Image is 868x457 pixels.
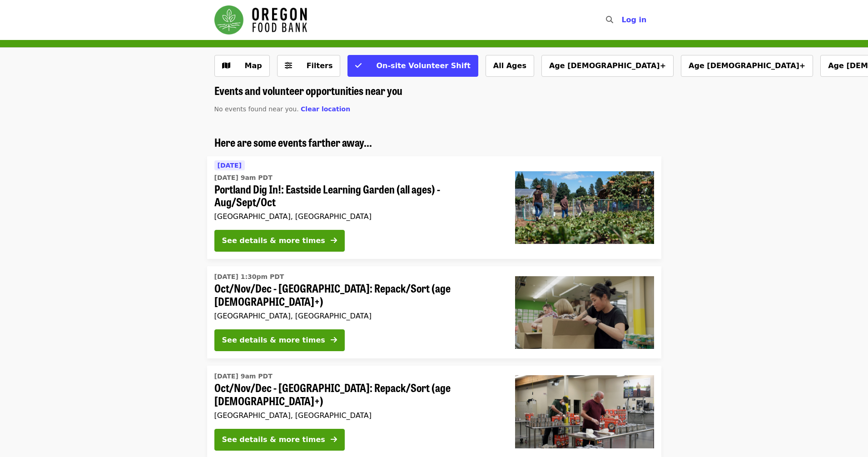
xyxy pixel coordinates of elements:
i: arrow-right icon [331,435,337,444]
button: Clear location [301,104,350,114]
i: sliders-h icon [285,61,292,70]
div: See details & more times [222,434,325,445]
button: On-site Volunteer Shift [347,55,478,77]
div: [GEOGRAPHIC_DATA], [GEOGRAPHIC_DATA] [214,411,501,420]
span: On-site Volunteer Shift [376,61,470,70]
button: Age [DEMOGRAPHIC_DATA]+ [681,55,813,77]
i: arrow-right icon [331,336,337,344]
a: See details for "Portland Dig In!: Eastside Learning Garden (all ages) - Aug/Sept/Oct" [207,156,661,259]
img: Oct/Nov/Dec - Portland: Repack/Sort (age 16+) organized by Oregon Food Bank [515,375,654,448]
span: [DATE] [218,162,242,169]
span: Filters [307,61,333,70]
button: See details & more times [214,429,345,451]
div: [GEOGRAPHIC_DATA], [GEOGRAPHIC_DATA] [214,212,501,221]
button: See details & more times [214,329,345,351]
span: Log in [621,15,646,24]
span: Clear location [301,105,350,113]
span: Portland Dig In!: Eastside Learning Garden (all ages) - Aug/Sept/Oct [214,183,501,209]
time: [DATE] 9am PDT [214,372,273,381]
button: All Ages [486,55,534,77]
span: Events and volunteer opportunities near you [214,82,402,98]
span: Oct/Nov/Dec - [GEOGRAPHIC_DATA]: Repack/Sort (age [DEMOGRAPHIC_DATA]+) [214,381,501,407]
input: Search [619,9,626,31]
div: See details & more times [222,235,325,246]
span: Map [245,61,262,70]
button: Log in [614,11,654,29]
button: Show map view [214,55,270,77]
button: See details & more times [214,230,345,252]
time: [DATE] 1:30pm PDT [214,272,284,282]
time: [DATE] 9am PDT [214,173,273,183]
img: Oct/Nov/Dec - Portland: Repack/Sort (age 8+) organized by Oregon Food Bank [515,276,654,349]
i: search icon [606,15,613,24]
img: Oregon Food Bank - Home [214,5,307,35]
span: No events found near you. [214,105,299,113]
span: Here are some events farther away... [214,134,372,150]
div: See details & more times [222,335,325,346]
button: Filters (0 selected) [277,55,341,77]
a: See details for "Oct/Nov/Dec - Portland: Repack/Sort (age 8+)" [207,266,661,358]
img: Portland Dig In!: Eastside Learning Garden (all ages) - Aug/Sept/Oct organized by Oregon Food Bank [515,171,654,244]
i: check icon [355,61,362,70]
div: [GEOGRAPHIC_DATA], [GEOGRAPHIC_DATA] [214,312,501,320]
i: map icon [222,61,230,70]
i: arrow-right icon [331,236,337,245]
button: Age [DEMOGRAPHIC_DATA]+ [541,55,674,77]
span: Oct/Nov/Dec - [GEOGRAPHIC_DATA]: Repack/Sort (age [DEMOGRAPHIC_DATA]+) [214,282,501,308]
